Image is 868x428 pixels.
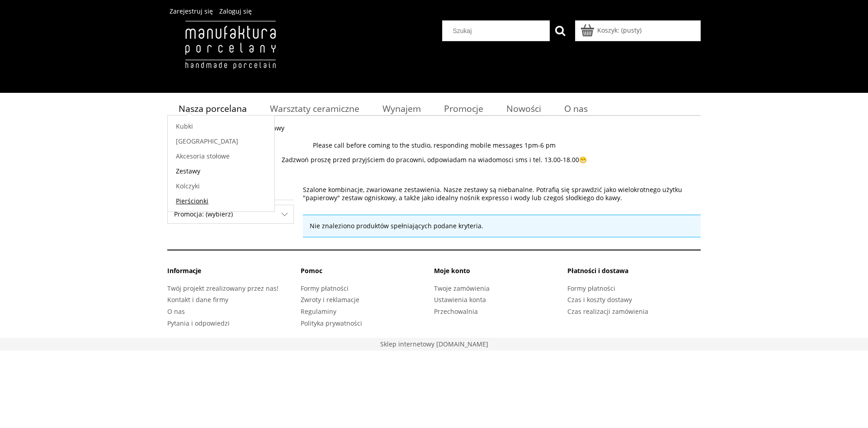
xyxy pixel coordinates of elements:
a: Pytania i odpowiedzi [167,319,230,327]
a: Produkty w koszyku 0. Przejdź do koszyka [582,26,642,34]
a: Nowości [495,100,553,117]
p: Nie znaleziono produktów spełniających podane kryteria. [310,222,694,230]
a: O nas [553,100,599,117]
input: Szukaj w sklepie [446,21,550,41]
a: Kontakt i dane firmy [167,295,228,304]
a: Zaloguj się [219,7,252,15]
a: Formy płatności [567,284,615,293]
a: Formy płatności [301,284,349,293]
span: O nas [564,102,588,115]
p: Please call before coming to the studio, responding mobile messages 1pm-6 pm [167,141,701,149]
li: Informacje [167,266,301,282]
p: Zadzwoń proszę przed przyjściem do pracowni, odpowiadam na wiadomosci sms i tel. 13.00-18.00😁 [167,156,701,164]
span: Promocja: (wybierz) [168,205,293,223]
a: Twoje zamówienia [434,284,490,293]
span: Nasza porcelana [179,102,247,115]
li: Płatności i dostawa [567,266,701,282]
span: Promocje [444,102,483,115]
a: Przechowalnia [434,307,478,316]
a: Polityka prywatności [301,319,362,327]
a: Promocje [433,100,495,117]
span: Wynajem [382,102,421,115]
a: Sklep stworzony na platformie Shoper. Przejdź do strony shoper.pl - otwiera się w nowej karcie [380,340,488,348]
span: Warsztaty ceramiczne [270,102,359,115]
a: Twój projekt zrealizowany przez nas! [167,284,278,293]
a: Czas i koszty dostawy [567,295,632,304]
a: O nas [167,307,185,316]
li: Moje konto [434,266,567,282]
button: Szukaj [550,20,571,41]
a: Zarejestruj się [170,7,213,15]
span: Koszyk: [597,26,619,34]
div: Filtruj [167,205,294,224]
b: (pusty) [621,26,642,34]
a: Wynajem [371,100,433,117]
a: Zwroty i reklamacje [301,295,359,304]
a: Ustawienia konta [434,295,486,304]
p: Szalone kombinacje, zwariowane zestawienia. Nasze zestawy są niebanalne. Potrafią się sprawdzić j... [303,186,701,202]
a: Czas realizacji zamówienia [567,307,648,316]
span: Nowości [506,102,541,115]
li: Pomoc [301,266,434,282]
a: Warsztaty ceramiczne [259,100,371,117]
img: Manufaktura Porcelany [167,20,293,88]
a: Regulaminy [301,307,336,316]
a: Nasza porcelana [167,100,259,117]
